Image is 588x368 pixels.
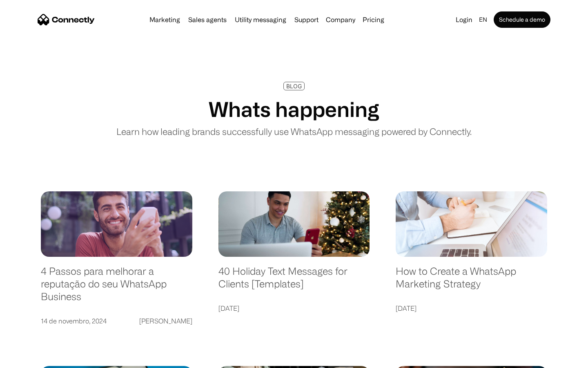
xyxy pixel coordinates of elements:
div: 14 de novembro, 2024 [41,315,107,327]
div: [PERSON_NAME] [139,315,192,327]
a: Schedule a demo [494,11,550,28]
a: How to Create a WhatsApp Marketing Strategy [396,265,547,298]
aside: Language selected: English [8,354,49,365]
a: Login [452,14,476,25]
ul: Language list [16,354,49,365]
h1: Whats happening [209,97,379,121]
a: Marketing [146,16,183,23]
a: Support [291,16,322,23]
div: [DATE] [218,303,239,314]
a: 40 Holiday Text Messages for Clients [Templates] [218,265,370,298]
div: [DATE] [396,303,416,314]
a: Sales agents [185,16,230,23]
div: BLOG [286,83,302,89]
div: Company [326,14,355,25]
a: Utility messaging [232,16,290,23]
a: 4 Passos para melhorar a reputação do seu WhatsApp Business [41,265,192,311]
a: Pricing [359,16,388,23]
div: en [479,14,487,25]
p: Learn how leading brands successfully use WhatsApp messaging powered by Connectly. [116,125,472,138]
